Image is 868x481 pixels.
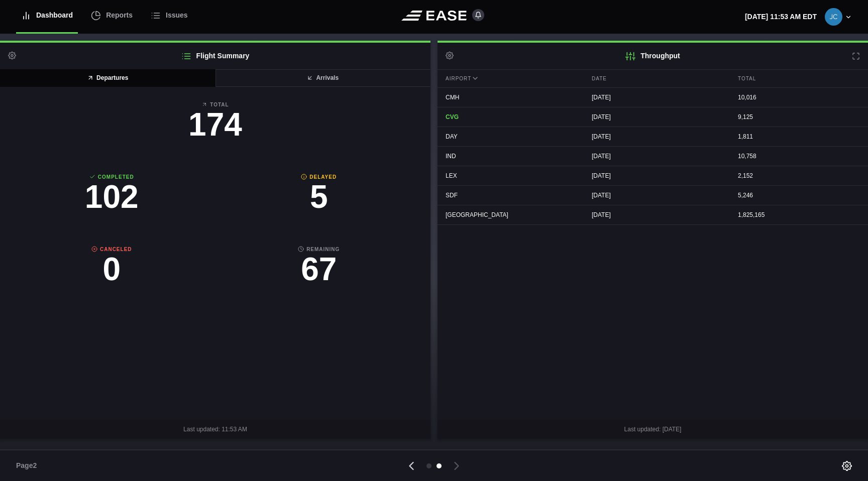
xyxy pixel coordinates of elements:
[730,147,868,166] div: 10,758
[8,173,215,181] b: Completed
[438,166,576,185] div: LEX
[8,173,215,218] a: Completed102
[8,246,215,290] a: Canceled0
[584,70,722,87] div: Date
[730,186,868,205] div: 5,246
[438,205,576,224] div: [GEOGRAPHIC_DATA]
[438,127,576,146] div: DAY
[446,113,459,121] span: CVG
[730,70,868,87] div: Total
[584,205,722,224] div: [DATE]
[215,246,423,253] b: Remaining
[8,101,422,146] a: Total174
[438,147,576,166] div: IND
[438,88,576,107] div: CMH
[730,166,868,185] div: 2,152
[584,127,722,146] div: [DATE]
[730,205,868,224] div: 1,825,165
[215,173,423,181] b: Delayed
[215,246,423,290] a: Remaining67
[8,253,215,285] h3: 0
[730,127,868,146] div: 1,811
[438,43,868,69] h2: Throughput
[584,166,722,185] div: [DATE]
[825,8,842,26] img: d437d89e2043d238cd699b5dbddfd339
[16,460,41,471] span: Page 2
[215,69,431,87] button: Arrivals
[8,246,215,253] b: Canceled
[730,107,868,127] div: 9,125
[745,12,817,22] p: [DATE] 11:53 AM EDT
[584,88,722,107] div: [DATE]
[438,420,868,439] div: Last updated: [DATE]
[584,147,722,166] div: [DATE]
[8,101,422,108] b: Total
[8,181,215,213] h3: 102
[215,181,423,213] h3: 5
[584,186,722,205] div: [DATE]
[438,70,576,87] div: Airport
[215,173,423,218] a: Delayed5
[438,186,576,205] div: SDF
[8,108,422,141] h3: 174
[730,88,868,107] div: 10,016
[584,107,722,127] div: [DATE]
[215,253,423,285] h3: 67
